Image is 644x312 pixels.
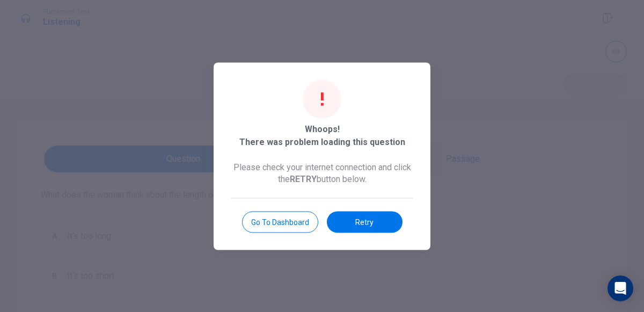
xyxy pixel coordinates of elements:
b: RETRY [290,173,317,184]
button: Retry [327,211,402,233]
span: There was problem loading this question [239,135,405,148]
div: Open Intercom Messenger [608,275,633,301]
span: Please check your internet connection and click the button below. [231,161,413,185]
span: Whoops! [305,122,340,135]
button: Go to Dashboard [242,211,318,233]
